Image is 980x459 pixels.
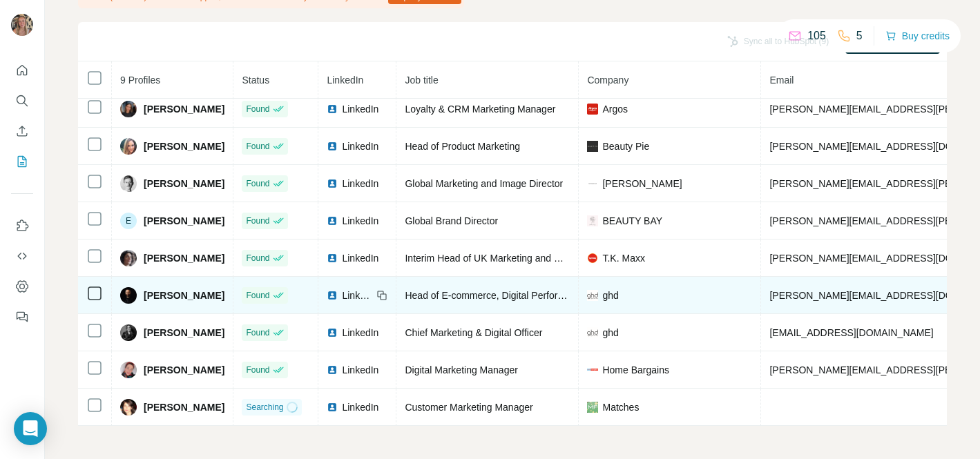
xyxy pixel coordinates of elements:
[587,290,598,301] img: company-logo
[11,304,33,329] button: Feedback
[769,75,794,86] span: Email
[342,326,378,340] span: LinkedIn
[327,75,363,86] span: LinkedIn
[602,289,618,302] span: ghd
[246,326,269,339] span: Found
[405,290,756,301] span: Head of E-commerce, Digital Performance and Marketing: [GEOGRAPHIC_DATA]
[120,213,137,229] div: E
[246,364,269,376] span: Found
[144,139,224,153] span: [PERSON_NAME]
[342,251,378,265] span: LinkedIn
[885,26,950,46] button: Buy credits
[342,102,378,116] span: LinkedIn
[327,290,338,301] img: LinkedIn logo
[602,177,682,191] span: [PERSON_NAME]
[120,250,137,266] img: Avatar
[246,177,269,190] span: Found
[144,251,224,265] span: [PERSON_NAME]
[120,362,137,378] img: Avatar
[342,363,378,377] span: LinkedIn
[405,364,517,375] span: Digital Marketing Manager
[11,274,33,299] button: Dashboard
[327,215,338,226] img: LinkedIn logo
[602,214,662,228] span: BEAUTY BAY
[405,178,563,189] span: Global Marketing and Image Director
[120,101,137,117] img: Avatar
[342,139,378,153] span: LinkedIn
[342,214,378,228] span: LinkedIn
[144,214,224,228] span: [PERSON_NAME]
[405,141,520,152] span: Head of Product Marketing
[11,149,33,174] button: My lists
[587,215,598,226] img: company-logo
[405,253,672,264] span: Interim Head of UK Marketing and Communications - TK Maxx
[405,327,542,338] span: Chief Marketing & Digital Officer
[246,289,269,302] span: Found
[327,327,338,338] img: LinkedIn logo
[11,244,33,268] button: Use Surfe API
[405,75,438,86] span: Job title
[120,175,137,192] img: Avatar
[246,140,269,153] span: Found
[11,88,33,113] button: Search
[246,215,269,227] span: Found
[587,178,598,189] img: company-logo
[144,289,224,302] span: [PERSON_NAME]
[602,251,644,265] span: T.K. Maxx
[602,139,649,153] span: Beauty Pie
[327,104,338,115] img: LinkedIn logo
[246,103,269,115] span: Found
[144,363,224,377] span: [PERSON_NAME]
[246,401,283,413] span: Searching
[242,75,269,86] span: Status
[144,102,224,116] span: [PERSON_NAME]
[120,287,137,304] img: Avatar
[327,253,338,264] img: LinkedIn logo
[327,178,338,189] img: LinkedIn logo
[587,327,598,338] img: company-logo
[587,104,598,115] img: company-logo
[11,14,33,36] img: Avatar
[342,177,378,191] span: LinkedIn
[327,402,338,413] img: LinkedIn logo
[587,369,598,371] img: company-logo
[11,58,33,83] button: Quick start
[144,400,224,414] span: [PERSON_NAME]
[405,215,498,226] span: Global Brand Director
[587,402,598,413] img: company-logo
[405,402,532,413] span: Customer Marketing Manager
[807,28,826,44] p: 105
[602,102,628,116] span: Argos
[327,141,338,152] img: LinkedIn logo
[327,364,338,375] img: LinkedIn logo
[246,252,269,264] span: Found
[405,104,555,115] span: Loyalty & CRM Marketing Manager
[602,326,618,340] span: ghd
[11,213,33,238] button: Use Surfe on LinkedIn
[120,399,137,416] img: Avatar
[120,324,137,341] img: Avatar
[856,28,863,44] p: 5
[602,400,639,414] span: Matches
[342,400,378,414] span: LinkedIn
[14,412,47,445] div: Open Intercom Messenger
[587,141,598,152] img: company-logo
[587,253,598,264] img: company-logo
[144,326,224,340] span: [PERSON_NAME]
[144,177,224,191] span: [PERSON_NAME]
[342,289,372,302] span: LinkedIn
[120,138,137,155] img: Avatar
[11,119,33,144] button: Enrich CSV
[120,75,160,86] span: 9 Profiles
[587,75,628,86] span: Company
[769,327,933,338] span: [EMAIL_ADDRESS][DOMAIN_NAME]
[602,363,669,377] span: Home Bargains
